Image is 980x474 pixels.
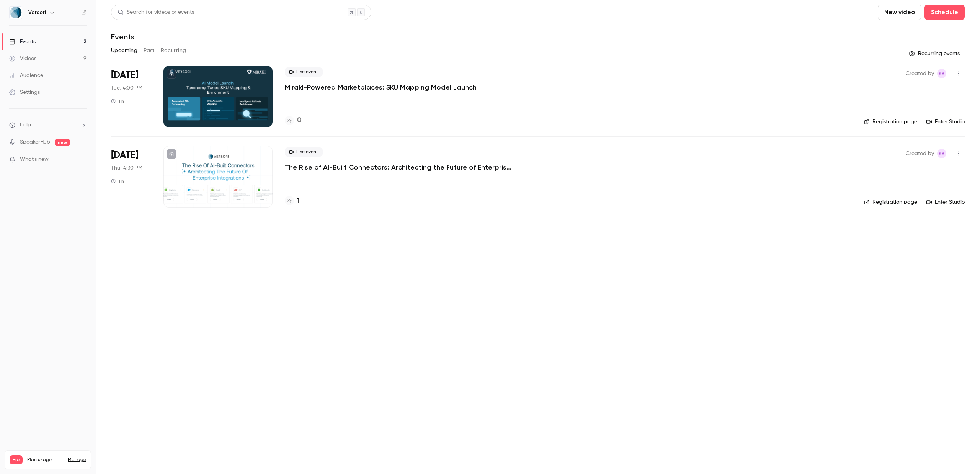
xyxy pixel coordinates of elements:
span: new [55,139,70,146]
button: Schedule [924,5,965,20]
span: Created by [906,69,934,78]
a: 0 [285,115,301,126]
span: Live event [285,147,323,157]
button: New video [878,5,921,20]
span: [DATE] [111,149,138,161]
a: Registration page [864,118,917,126]
div: Audience [9,72,43,79]
span: Sophie Burgess [937,69,946,78]
span: SB [939,69,945,78]
button: Recurring events [905,47,965,60]
h1: Events [111,32,134,41]
span: Sophie Burgess [937,149,946,158]
a: Enter Studio [926,118,965,126]
div: 1 h [111,178,124,184]
span: What's new [20,155,49,163]
div: Videos [9,55,36,62]
a: Manage [68,457,86,463]
button: Past [144,44,155,57]
div: 1 h [111,98,124,104]
a: The Rise of AI-Built Connectors: Architecting the Future of Enterprise Integration [285,163,514,172]
a: Mirakl-Powered Marketplaces: SKU Mapping Model Launch [285,83,477,92]
a: 1 [285,196,300,206]
img: Versori [10,7,22,19]
div: Search for videos or events [118,8,194,16]
h4: 1 [297,196,300,206]
span: Pro [10,455,23,464]
a: Enter Studio [926,198,965,206]
div: Events [9,38,36,46]
div: Settings [9,88,40,96]
span: [DATE] [111,69,138,81]
span: Live event [285,67,323,77]
span: Plan usage [27,457,63,463]
h4: 0 [297,115,301,126]
iframe: Noticeable Trigger [77,156,87,163]
div: Oct 2 Thu, 4:30 PM (Europe/London) [111,146,151,207]
div: Sep 30 Tue, 4:00 PM (Europe/London) [111,66,151,127]
span: Tue, 4:00 PM [111,84,142,92]
span: Created by [906,149,934,158]
span: Thu, 4:30 PM [111,164,142,172]
h6: Versori [28,9,46,16]
span: Help [20,121,31,129]
li: help-dropdown-opener [9,121,87,129]
a: Registration page [864,198,917,206]
button: Upcoming [111,44,137,57]
a: SpeakerHub [20,138,50,146]
span: SB [939,149,945,158]
button: Recurring [161,44,186,57]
